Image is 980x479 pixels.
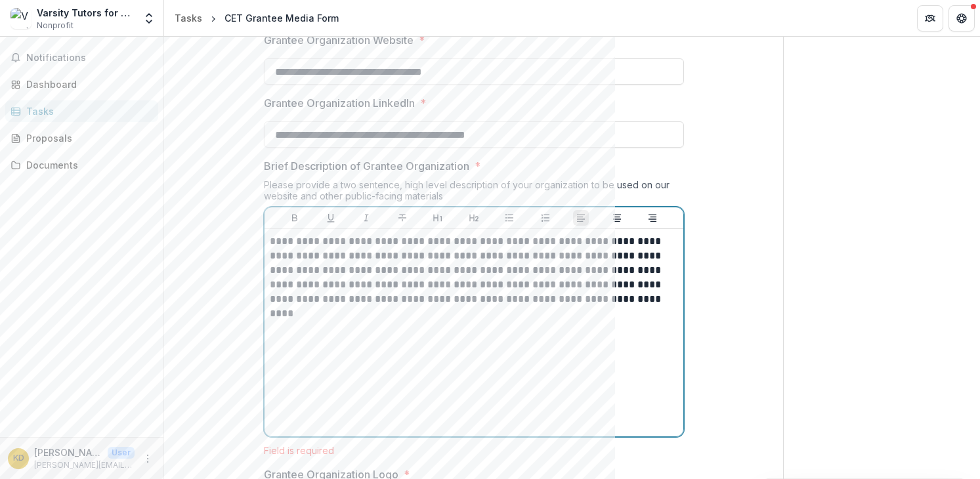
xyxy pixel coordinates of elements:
[5,73,158,95] a: Dashboard
[5,100,158,122] a: Tasks
[264,158,469,174] p: Brief Description of Grantee Organization
[37,6,135,20] div: Varsity Tutors for Schools LLC
[108,447,135,459] p: User
[169,9,344,28] nav: breadcrumb
[948,5,975,31] button: Get Help
[140,451,156,467] button: More
[140,5,158,31] button: Open entity switcher
[917,5,943,31] button: Partners
[37,20,74,31] span: Nonprofit
[609,210,625,226] button: Align Center
[5,47,158,68] button: Notifications
[26,77,148,91] div: Dashboard
[264,445,684,456] div: Field is required
[169,9,207,28] a: Tasks
[573,210,589,226] button: Align Left
[26,104,148,118] div: Tasks
[5,127,158,149] a: Proposals
[264,179,684,207] div: Please provide a two sentence, high level description of your organization to be used on our webs...
[26,158,148,172] div: Documents
[34,459,135,471] p: [PERSON_NAME][EMAIL_ADDRESS][PERSON_NAME][DOMAIN_NAME]
[501,210,517,226] button: Bullet List
[394,210,410,226] button: Strike
[26,52,153,64] span: Notifications
[26,131,148,145] div: Proposals
[5,154,158,176] a: Documents
[224,11,339,25] div: CET Grantee Media Form
[430,210,446,226] button: Heading 1
[287,210,303,226] button: Bold
[538,210,553,226] button: Ordered List
[264,32,414,48] p: Grantee Organization Website
[34,446,102,459] p: [PERSON_NAME]
[645,210,660,226] button: Align Right
[358,210,374,226] button: Italicize
[11,8,32,29] img: Varsity Tutors for Schools LLC
[13,454,24,463] div: Kelly Dean
[466,210,482,226] button: Heading 2
[264,95,415,111] p: Grantee Organization LinkedIn
[323,210,339,226] button: Underline
[175,11,202,25] div: Tasks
